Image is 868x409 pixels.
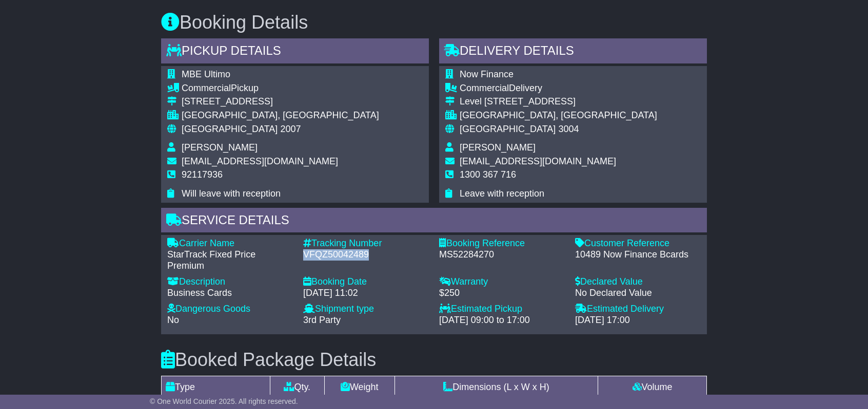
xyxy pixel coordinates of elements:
[270,376,324,399] td: Qty.
[182,110,379,121] div: [GEOGRAPHIC_DATA], [GEOGRAPHIC_DATA]
[575,315,701,326] div: [DATE] 17:00
[439,249,565,261] div: MS52284270
[182,124,278,134] span: [GEOGRAPHIC_DATA]
[439,315,565,326] div: [DATE] 09:00 to 17:00
[460,156,616,166] span: [EMAIL_ADDRESS][DOMAIN_NAME]
[182,188,281,199] span: Will leave with reception
[161,208,707,235] div: Service Details
[161,38,429,66] div: Pickup Details
[167,315,179,325] span: No
[167,238,293,249] div: Carrier Name
[162,376,270,399] td: Type
[161,12,707,33] h3: Booking Details
[439,276,565,288] div: Warranty
[167,304,293,315] div: Dangerous Goods
[460,124,556,134] span: [GEOGRAPHIC_DATA]
[150,397,298,405] span: © One World Courier 2025. All rights reserved.
[575,238,701,249] div: Customer Reference
[303,249,429,261] div: VFQZ50042489
[167,288,293,299] div: Business Cards
[182,96,379,107] div: [STREET_ADDRESS]
[460,96,657,107] div: Level [STREET_ADDRESS]
[460,169,516,180] span: 1300 367 716
[280,124,301,134] span: 2007
[598,376,707,399] td: Volume
[303,315,341,325] span: 3rd Party
[182,69,230,79] span: MBE Ultimo
[439,304,565,315] div: Estimated Pickup
[575,276,701,288] div: Declared Value
[460,83,509,93] span: Commercial
[575,288,701,299] div: No Declared Value
[575,304,701,315] div: Estimated Delivery
[161,350,707,370] h3: Booked Package Details
[460,142,536,153] span: [PERSON_NAME]
[182,83,231,93] span: Commercial
[167,249,293,271] div: StarTrack Fixed Price Premium
[558,124,579,134] span: 3004
[460,188,544,199] span: Leave with reception
[182,156,338,166] span: [EMAIL_ADDRESS][DOMAIN_NAME]
[182,142,258,153] span: [PERSON_NAME]
[182,169,223,180] span: 92117936
[182,83,379,94] div: Pickup
[303,276,429,288] div: Booking Date
[460,69,514,79] span: Now Finance
[324,376,394,399] td: Weight
[303,304,429,315] div: Shipment type
[439,38,707,66] div: Delivery Details
[575,249,701,261] div: 10489 Now Finance Bcards
[460,83,657,94] div: Delivery
[460,110,657,121] div: [GEOGRAPHIC_DATA], [GEOGRAPHIC_DATA]
[167,276,293,288] div: Description
[439,288,565,299] div: $250
[303,238,429,249] div: Tracking Number
[303,288,429,299] div: [DATE] 11:02
[394,376,598,399] td: Dimensions (L x W x H)
[439,238,565,249] div: Booking Reference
